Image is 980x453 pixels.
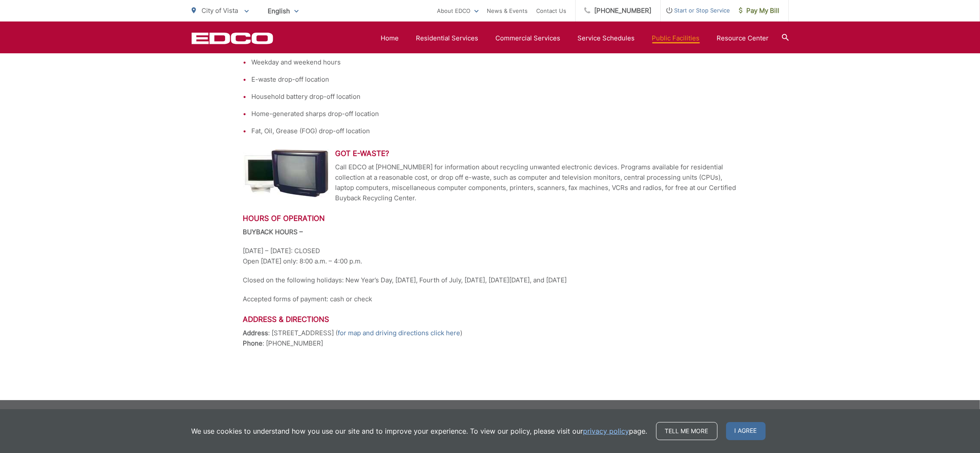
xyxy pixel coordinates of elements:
p: [DATE] – [DATE]: CLOSED Open [DATE] only: 8:00 a.m. – 4:00 p.m. [243,246,737,266]
li: Fat, Oil, Grease (FOG) drop-off location [252,126,737,136]
li: Home-generated sharps drop-off location [252,109,737,119]
a: Contact Us [537,6,567,16]
span: English [262,3,305,18]
strong: BUYBACK HOURS – [243,228,303,236]
p: : [STREET_ADDRESS] ( ) : [PHONE_NUMBER] [243,328,737,349]
a: Resource Center [717,33,769,43]
li: Weekday and weekend hours [252,57,737,67]
a: Residential Services [416,33,479,43]
p: Closed on the following holidays: New Year’s Day, [DATE], Fourth of July, [DATE], [DATE][DATE], a... [243,275,737,285]
a: News & Events [487,6,528,16]
p: We use cookies to understand how you use our site and to improve your experience. To view our pol... [192,426,647,436]
a: Public Facilities [652,33,700,43]
span: I agree [726,422,766,440]
a: Home [381,33,399,43]
h3: Hours of Operation [243,214,737,223]
a: Tell me more [656,422,717,440]
img: TVs and computer monitors [243,149,329,197]
p: Accepted forms of payment: cash or check [243,294,737,304]
a: Commercial Services [496,33,561,43]
span: Pay My Bill [739,6,780,16]
strong: Phone [243,339,263,347]
h3: Got E-Waste? [243,149,737,158]
li: E-waste drop-off location [252,74,737,85]
a: for map and driving directions click here [338,328,461,338]
li: Household battery drop-off location [252,92,737,102]
p: Call EDCO at [PHONE_NUMBER] for information about recycling unwanted electronic devices. Programs... [243,162,737,203]
a: Service Schedules [578,33,635,43]
a: About EDCO [437,6,479,16]
span: City of Vista [202,6,238,15]
a: EDCD logo. Return to the homepage. [192,32,273,44]
a: privacy policy [583,426,629,436]
h3: Address & Directions [243,315,737,324]
strong: Address [243,329,269,337]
